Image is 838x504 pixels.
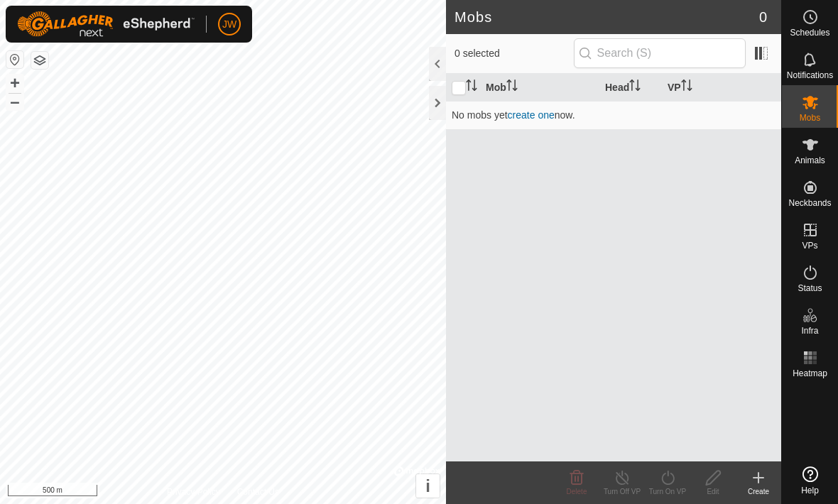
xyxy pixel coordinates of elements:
div: Turn On VP [645,486,690,497]
div: Create [736,486,781,497]
a: create one [508,109,555,121]
th: VP [662,74,781,102]
p-sorticon: Activate to sort [466,82,477,93]
span: VPs [802,241,817,250]
th: Mob [480,74,599,102]
button: + [6,75,23,92]
span: Animals [795,156,825,165]
button: i [416,474,440,498]
span: 0 selected [455,46,574,61]
div: Turn Off VP [599,486,645,497]
span: Infra [801,327,818,335]
th: Head [599,74,662,102]
h2: Mobs [455,9,759,26]
span: Mobs [800,114,820,122]
button: – [6,93,23,110]
span: Status [798,284,822,292]
input: Search (S) [574,38,746,68]
span: Help [801,486,819,495]
p-sorticon: Activate to sort [629,82,641,93]
p-sorticon: Activate to sort [681,82,692,93]
a: Help [782,461,838,500]
span: JW [222,17,236,32]
span: 0 [759,6,767,28]
span: Notifications [787,71,833,80]
img: Gallagher Logo [17,11,195,37]
span: Schedules [790,28,829,37]
span: Heatmap [793,369,827,378]
td: No mobs yet now. [446,101,781,129]
span: Neckbands [788,199,831,207]
button: Map Layers [31,52,48,69]
div: Edit [690,486,736,497]
span: i [425,476,430,495]
a: Privacy Policy [167,486,220,498]
a: Contact Us [237,486,279,498]
p-sorticon: Activate to sort [506,82,518,93]
button: Reset Map [6,51,23,68]
span: Delete [567,488,587,495]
